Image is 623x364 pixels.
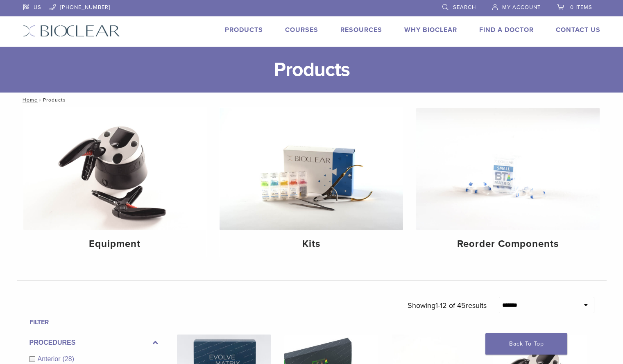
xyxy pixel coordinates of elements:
nav: Products [17,93,607,107]
img: Kits [220,108,403,230]
a: Contact Us [556,26,600,34]
span: / [38,98,43,102]
img: Reorder Components [416,108,600,230]
label: Procedures [29,338,158,348]
a: Products [225,26,263,34]
h4: Kits [226,237,396,251]
a: Equipment [23,108,207,257]
a: Why Bioclear [404,26,457,34]
a: Find A Doctor [479,26,534,34]
p: Showing results [408,297,487,314]
span: Anterior [38,355,63,362]
a: Kits [220,108,403,257]
a: Courses [285,26,318,34]
a: Home [20,97,38,103]
a: Reorder Components [416,108,600,257]
img: Equipment [23,108,207,230]
span: Search [453,4,476,11]
span: My Account [502,4,541,11]
a: Resources [340,26,382,34]
h4: Filter [29,317,158,327]
span: (28) [63,355,74,362]
h4: Equipment [30,237,200,251]
a: Back To Top [485,333,567,355]
span: 0 items [570,4,592,11]
span: 1-12 of 45 [435,301,466,310]
h4: Reorder Components [423,237,593,251]
img: Bioclear [23,25,120,37]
